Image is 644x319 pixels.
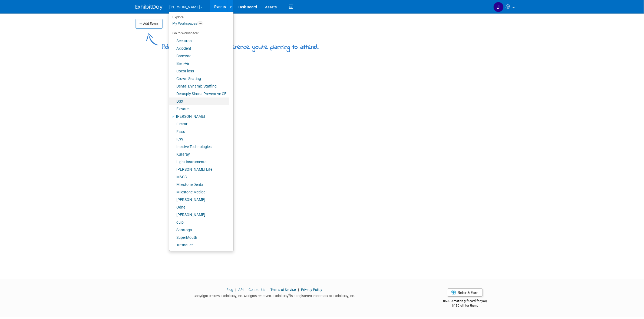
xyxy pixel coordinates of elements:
[270,288,296,292] a: Terms of Service
[136,5,163,10] img: ExhibitDay
[244,288,248,292] span: |
[169,241,229,249] a: Tuttnauer
[421,303,509,308] div: $150 off for them.
[169,60,229,67] a: Bien-Air
[169,211,229,219] a: [PERSON_NAME]
[169,219,229,226] a: quip
[169,82,229,90] a: Dental Dynamic Staffing
[169,150,229,158] a: Kuraray
[169,45,229,52] a: Axiodent
[169,52,229,60] a: BaseVac
[169,37,229,45] a: Accutron
[169,135,229,143] a: ICW
[421,295,509,308] div: $500 Amazon gift card for you,
[169,128,229,135] a: Fisso
[226,288,233,292] a: Blog
[266,288,270,292] span: |
[169,120,229,128] a: Firstar
[162,39,319,52] div: Add a trade show or conference you're planning to attend.
[447,288,483,297] a: Refer & Earn
[169,75,229,82] a: Crown Seating
[297,288,300,292] span: |
[249,288,265,292] a: Contact Us
[169,181,229,188] a: Milestone Dental
[169,226,229,234] a: Saratoga
[172,19,229,28] a: My Workspaces28
[169,203,229,211] a: Odne
[169,188,229,196] a: Milestone Medical
[169,113,229,120] a: [PERSON_NAME]
[234,288,237,292] span: |
[288,293,290,296] sup: ®
[169,30,229,37] li: Go to Workspace:
[169,158,229,166] a: Light Instruments
[197,21,203,26] span: 28
[169,166,229,173] a: [PERSON_NAME] Life
[136,292,414,298] div: Copyright © 2025 ExhibitDay, Inc. All rights reserved. ExhibitDay is a registered trademark of Ex...
[169,143,229,150] a: Incisive Technologies
[169,67,229,75] a: CocoFloss
[169,98,229,105] a: DSX
[169,105,229,113] a: Elevate
[169,234,229,241] a: SuperMouth
[169,14,229,19] li: Explore:
[169,90,229,98] a: Dentsply Sirona Preventive CE
[238,288,243,292] a: API
[136,19,163,29] button: Add Event
[493,2,504,12] img: Justin Newborn
[301,288,322,292] a: Privacy Policy
[169,196,229,203] a: [PERSON_NAME]
[169,173,229,181] a: M&CC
